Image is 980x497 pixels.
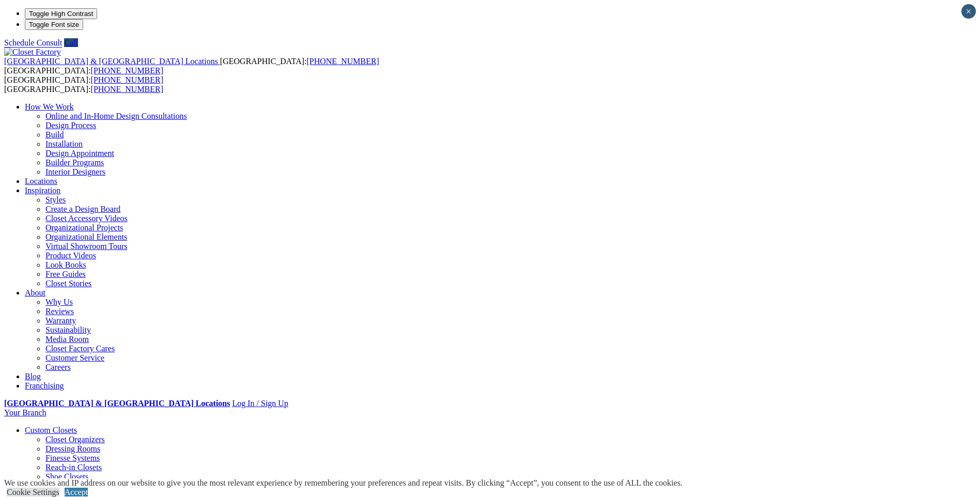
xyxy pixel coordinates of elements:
a: Design Appointment [45,149,114,158]
a: Dressing Rooms [45,444,100,453]
a: Customer Service [45,353,104,362]
a: Custom Closets [25,426,77,434]
a: Closet Factory Cares [45,344,115,353]
a: [PHONE_NUMBER] [91,66,163,75]
a: Closet Accessory Videos [45,214,128,223]
a: Locations [25,177,57,185]
a: Closet Organizers [45,435,105,444]
a: Design Process [45,121,96,130]
span: Toggle High Contrast [29,10,93,18]
span: Toggle Font size [29,21,79,28]
button: Toggle Font size [25,19,83,30]
span: [GEOGRAPHIC_DATA]: [GEOGRAPHIC_DATA]: [4,75,163,94]
a: Warranty [45,316,76,325]
a: Builder Programs [45,158,104,167]
a: Cookie Settings [7,488,59,496]
a: Careers [45,363,71,371]
a: Reviews [45,307,74,316]
a: Free Guides [45,270,86,278]
button: Close [961,4,976,19]
a: Schedule Consult [4,38,62,47]
a: Call [64,38,78,47]
button: Toggle High Contrast [25,8,97,19]
a: Accept [65,488,88,496]
a: Closet Stories [45,279,91,288]
a: Reach-in Closets [45,463,102,472]
a: How We Work [25,102,74,111]
a: Why Us [45,298,73,306]
a: Interior Designers [45,167,105,176]
a: Finesse Systems [45,454,100,462]
a: Virtual Showroom Tours [45,242,128,251]
a: [PHONE_NUMBER] [91,85,163,94]
a: Create a Design Board [45,205,120,213]
a: Organizational Projects [45,223,123,232]
a: [GEOGRAPHIC_DATA] & [GEOGRAPHIC_DATA] Locations [4,399,230,408]
a: Media Room [45,335,89,344]
a: Your Branch [4,408,46,417]
a: Log In / Sign Up [232,399,288,408]
a: Product Videos [45,251,96,260]
span: [GEOGRAPHIC_DATA] & [GEOGRAPHIC_DATA] Locations [4,57,218,66]
img: Closet Factory [4,48,61,57]
a: Build [45,130,64,139]
a: Blog [25,372,41,381]
a: Franchising [25,381,64,390]
a: Look Books [45,260,86,269]
a: Sustainability [45,325,91,334]
a: Inspiration [25,186,60,195]
a: Organizational Elements [45,232,127,241]
a: [PHONE_NUMBER] [91,75,163,84]
div: We use cookies and IP address on our website to give you the most relevant experience by remember... [4,478,682,488]
a: Styles [45,195,66,204]
a: [GEOGRAPHIC_DATA] & [GEOGRAPHIC_DATA] Locations [4,57,220,66]
a: Online and In-Home Design Consultations [45,112,187,120]
a: About [25,288,45,297]
a: [PHONE_NUMBER] [306,57,379,66]
span: [GEOGRAPHIC_DATA]: [GEOGRAPHIC_DATA]: [4,57,379,75]
a: Shoe Closets [45,472,88,481]
a: Installation [45,139,83,148]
